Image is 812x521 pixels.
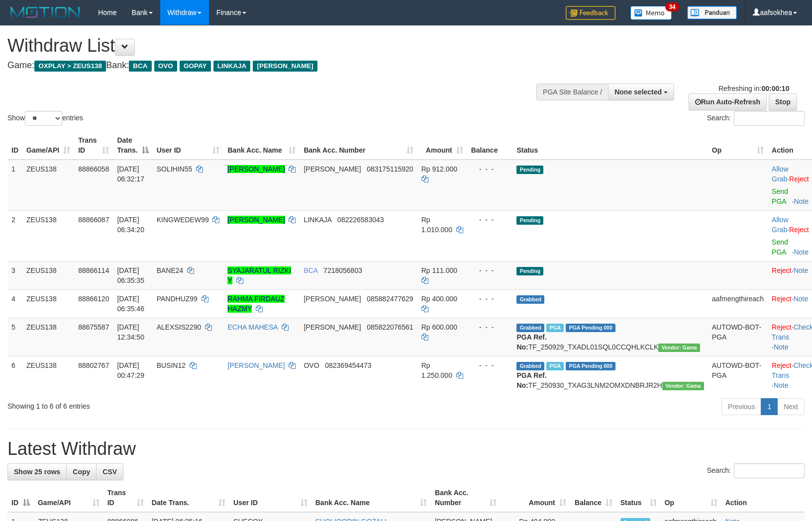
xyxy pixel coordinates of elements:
b: PGA Ref. No: [516,371,546,389]
td: 1 [7,160,22,211]
a: Note [794,248,809,256]
a: Reject [772,361,792,369]
div: - - - [471,164,509,174]
th: Trans ID: activate to sort column ascending [103,484,148,512]
span: [DATE] 00:47:29 [117,361,144,379]
th: Amount: activate to sort column ascending [501,484,570,512]
span: BANE24 [157,266,184,274]
span: [DATE] 06:32:17 [117,165,144,183]
span: Copy 083175115920 to clipboard [367,165,413,173]
span: Vendor URL: https://trx31.1velocity.biz [662,382,704,390]
td: AUTOWD-BOT-PGA [708,356,768,394]
span: 34 [665,2,679,11]
span: PGA Pending [566,324,615,332]
span: [DATE] 06:35:46 [117,295,144,313]
th: Op: activate to sort column ascending [661,484,721,512]
span: LINKAJA [213,61,251,72]
input: Search: [734,111,805,126]
span: 88802767 [78,361,109,369]
span: · [772,216,789,234]
th: ID [7,131,22,160]
th: Trans ID: activate to sort column ascending [74,131,113,160]
td: 4 [7,289,22,318]
td: ZEUS138 [22,210,74,261]
td: aafmengthireach [708,289,768,318]
img: panduan.png [687,6,737,19]
a: Reject [772,323,792,331]
td: 2 [7,210,22,261]
span: BCA [304,266,317,274]
span: Rp 1.010.000 [421,216,452,234]
div: - - - [471,360,509,370]
a: Run Auto-Refresh [689,93,767,110]
a: [PERSON_NAME] [227,216,285,224]
a: Note [794,295,809,303]
td: ZEUS138 [22,289,74,318]
span: Marked by aafpengsreynich [546,324,564,332]
span: SOLIHIN55 [157,165,193,173]
span: Rp 1.250.000 [421,361,452,379]
span: Marked by aafsreyleap [546,362,564,370]
span: 88866114 [78,266,109,274]
span: [PERSON_NAME] [304,295,361,303]
a: Note [794,266,809,274]
th: Amount: activate to sort column ascending [417,131,467,160]
a: Previous [721,398,761,415]
a: Copy [66,463,97,480]
th: Bank Acc. Name: activate to sort column ascending [223,131,300,160]
td: ZEUS138 [22,160,74,211]
span: OVO [304,361,319,369]
th: Game/API: activate to sort column ascending [34,484,103,512]
div: PGA Site Balance / [536,84,608,100]
div: - - - [471,265,509,275]
th: Date Trans.: activate to sort column ascending [148,484,229,512]
span: Copy 085882477629 to clipboard [367,295,413,303]
a: Next [777,398,805,415]
a: Send PGA [772,187,788,205]
span: PGA Pending [566,362,615,370]
td: 6 [7,356,22,394]
label: Search: [707,111,805,126]
span: Copy 7218056803 to clipboard [323,266,362,274]
span: 88866058 [78,165,109,173]
th: Status: activate to sort column ascending [616,484,661,512]
a: Send PGA [772,238,788,256]
span: 88866087 [78,216,109,224]
a: Note [794,197,809,205]
a: 1 [761,398,778,415]
a: Allow Grab [772,165,788,183]
span: [PERSON_NAME] [304,323,361,331]
a: Note [774,343,789,351]
span: Show 25 rows [14,468,60,476]
strong: 00:00:10 [761,85,789,92]
span: KINGWEDEW99 [157,216,209,224]
a: Reject [789,226,809,234]
span: BUSIN12 [157,361,186,369]
td: ZEUS138 [22,318,74,356]
span: Copy 082226583043 to clipboard [337,216,384,224]
span: 88675587 [78,323,109,331]
span: Pending [516,267,543,275]
span: Copy 085822076561 to clipboard [367,323,413,331]
div: - - - [471,322,509,332]
span: [DATE] 06:35:35 [117,266,144,284]
span: Pending [516,166,543,174]
a: Reject [772,266,792,274]
th: User ID: activate to sort column ascending [153,131,224,160]
a: SYAJARATUL RIZKI Y [227,266,291,284]
td: AUTOWD-BOT-PGA [708,318,768,356]
img: Button%20Memo.svg [630,6,672,20]
a: RAHMA FIRDAUZ HAZMY [227,295,284,313]
span: Copy 082369454473 to clipboard [325,361,371,369]
span: GOPAY [180,61,211,72]
th: Balance: activate to sort column ascending [570,484,616,512]
a: [PERSON_NAME] [227,361,285,369]
input: Search: [734,463,805,478]
span: Rp 912.000 [421,165,457,173]
a: Reject [772,295,792,303]
th: Date Trans.: activate to sort column descending [113,131,152,160]
th: Op: activate to sort column ascending [708,131,768,160]
span: None selected [614,88,662,96]
span: [DATE] 12:34:50 [117,323,144,341]
img: Feedback.jpg [566,6,615,20]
